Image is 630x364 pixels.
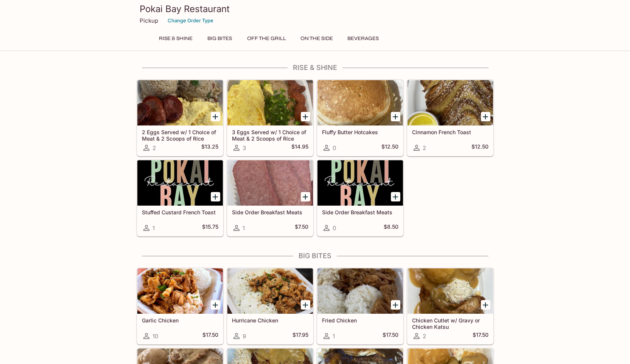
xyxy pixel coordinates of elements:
a: Stuffed Custard French Toast1$15.75 [137,160,223,236]
a: Side Order Breakfast Meats1$7.50 [227,160,313,236]
a: Garlic Chicken10$17.50 [137,268,223,344]
h5: Garlic Chicken [142,317,218,324]
button: Add Fried Chicken [391,300,400,310]
h5: $7.50 [295,223,308,232]
span: 3 [243,144,246,152]
div: Fried Chicken [317,268,403,314]
span: 2 [152,144,156,152]
h5: $14.95 [291,143,308,152]
button: Add Hurricane Chicken [301,300,310,310]
div: Hurricane Chicken [227,268,313,314]
button: Add Garlic Chicken [211,300,220,310]
button: Big Bites [203,33,237,44]
div: 3 Eggs Served w/ 1 Choice of Meat & 2 Scoops of Rice [227,80,313,125]
h4: Rise & Shine [137,64,494,72]
div: Stuffed Custard French Toast [137,160,223,206]
h5: $8.50 [384,223,398,232]
a: Fluffy Butter Hotcakes0$12.50 [317,80,403,156]
a: Chicken Cutlet w/ Gravy or Chicken Katsu2$17.50 [407,268,493,344]
button: Beverages [343,33,383,44]
h5: Cinnamon French Toast [412,129,488,135]
span: 1 [243,225,245,232]
button: Add Side Order Breakfast Meats [301,192,310,201]
button: Add Fluffy Butter Hotcakes [391,112,400,121]
h5: Chicken Cutlet w/ Gravy or Chicken Katsu [412,317,488,330]
button: Add 2 Eggs Served w/ 1 Choice of Meat & 2 Scoops of Rice [211,112,220,121]
p: Pickup [140,17,158,24]
div: 2 Eggs Served w/ 1 Choice of Meat & 2 Scoops of Rice [137,80,223,125]
h5: 2 Eggs Served w/ 1 Choice of Meat & 2 Scoops of Rice [142,129,218,141]
a: Hurricane Chicken9$17.95 [227,268,313,344]
h3: Pokai Bay Restaurant [140,3,491,15]
h5: Fried Chicken [322,317,398,324]
span: 2 [423,333,426,340]
h5: $17.50 [202,331,218,341]
div: Fluffy Butter Hotcakes [317,80,403,125]
h5: $12.50 [381,143,398,152]
h5: $15.75 [202,223,218,232]
a: 3 Eggs Served w/ 1 Choice of Meat & 2 Scoops of Rice3$14.95 [227,80,313,156]
span: 2 [423,144,426,152]
span: 1 [333,333,335,340]
div: Side Order Breakfast Meats [227,160,313,206]
h4: Big Bites [137,252,494,260]
h5: $17.50 [383,331,398,341]
button: Off The Grill [243,33,290,44]
span: 0 [333,144,336,152]
h5: $12.50 [471,143,488,152]
a: Fried Chicken1$17.50 [317,268,403,344]
button: On The Side [296,33,337,44]
button: Change Order Type [164,15,217,26]
div: Chicken Cutlet w/ Gravy or Chicken Katsu [408,268,493,314]
button: Add Side Order Breakfast Meats [391,192,400,201]
button: Rise & Shine [155,33,197,44]
button: Add Cinnamon French Toast [481,112,490,121]
span: 0 [333,225,336,232]
h5: Stuffed Custard French Toast [142,209,218,215]
div: Garlic Chicken [137,268,223,314]
h5: 3 Eggs Served w/ 1 Choice of Meat & 2 Scoops of Rice [232,129,308,141]
button: Add 3 Eggs Served w/ 1 Choice of Meat & 2 Scoops of Rice [301,112,310,121]
a: 2 Eggs Served w/ 1 Choice of Meat & 2 Scoops of Rice2$13.25 [137,80,223,156]
span: 1 [152,225,155,232]
span: 10 [152,333,158,340]
h5: Side Order Breakfast Meats [232,209,308,215]
h5: Side Order Breakfast Meats [322,209,398,215]
h5: Hurricane Chicken [232,317,308,324]
h5: $17.95 [292,331,308,341]
div: Cinnamon French Toast [408,80,493,125]
div: Side Order Breakfast Meats [317,160,403,206]
a: Cinnamon French Toast2$12.50 [407,80,493,156]
h5: Fluffy Butter Hotcakes [322,129,398,135]
h5: $17.50 [473,331,488,341]
h5: $13.25 [201,143,218,152]
a: Side Order Breakfast Meats0$8.50 [317,160,403,236]
span: 9 [243,333,246,340]
button: Add Stuffed Custard French Toast [211,192,220,201]
button: Add Chicken Cutlet w/ Gravy or Chicken Katsu [481,300,490,310]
